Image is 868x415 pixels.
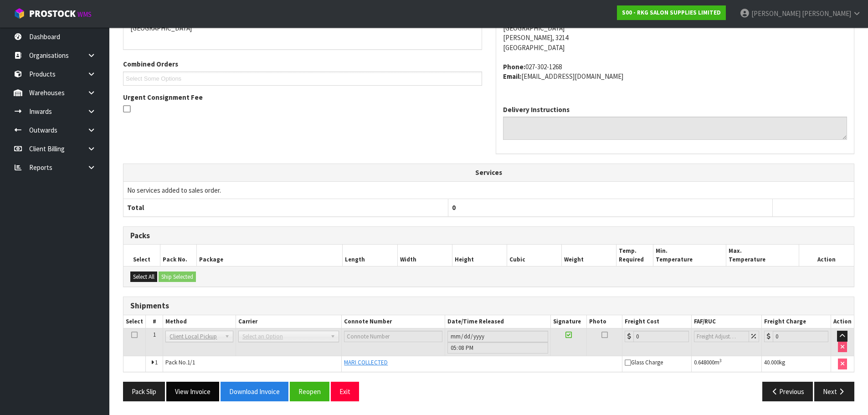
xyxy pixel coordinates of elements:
button: Next [814,382,854,401]
th: Freight Cost [622,315,691,328]
span: MARI COLLECTED [344,359,388,366]
span: Client Local Pickup [169,331,221,342]
h3: Packs [130,231,847,240]
img: cube-alt.png [14,8,25,19]
th: Weight [562,245,616,266]
th: Action [799,245,854,266]
label: Delivery Instructions [503,105,570,114]
a: S00 - RKG SALON SUPPLIES LIMITED [617,5,726,20]
th: Method [163,315,236,328]
input: Freight Charge [773,331,828,342]
th: Cubic [507,245,562,266]
th: Freight Charge [761,315,831,328]
th: Select [123,245,160,266]
th: Width [397,245,452,266]
th: Signature [550,315,587,328]
span: 0.648000 [694,359,714,366]
td: No services added to sales order. [123,181,854,199]
button: Pack Slip [123,382,165,401]
span: [PERSON_NAME] [802,9,851,18]
th: Connote Number [342,315,445,328]
label: Combined Orders [123,59,178,69]
span: 0 [452,203,456,212]
th: FAF/RUC [692,315,761,328]
input: Freight Adjustment [694,331,749,342]
button: Previous [762,382,813,401]
th: Min. Temperature [653,245,726,266]
button: Select All [130,272,157,282]
strong: email [503,72,521,81]
span: ProStock [29,8,76,20]
th: Pack No. [160,245,196,266]
th: Package [196,245,343,266]
label: Urgent Consignment Fee [123,92,203,102]
input: Freight Cost [633,331,689,342]
span: 1 [153,331,156,338]
button: Download Invoice [221,382,288,401]
span: Select an Option [242,331,327,342]
span: 1 [155,359,158,366]
td: Pack No. [163,356,342,372]
small: WMS [77,10,92,19]
button: Ship Selected [159,272,196,282]
th: Photo [587,315,622,328]
td: m [692,356,761,372]
th: Date/Time Released [445,315,551,328]
th: Services [123,164,854,181]
th: Carrier [236,315,341,328]
address: 027-302-1268 [EMAIL_ADDRESS][DOMAIN_NAME] [503,62,847,82]
th: Total [123,199,448,216]
th: Select [123,315,146,328]
th: Action [831,315,854,328]
th: Height [452,245,507,266]
span: Glass Charge [625,359,663,366]
strong: phone [503,62,525,71]
sup: 3 [719,358,722,364]
span: 40.000 [764,359,779,366]
th: # [146,315,163,328]
th: Max. Temperature [726,245,799,266]
input: Connote Number [344,331,442,342]
th: Temp. Required [616,245,653,266]
td: kg [761,356,831,372]
button: Reopen [290,382,329,401]
button: View Invoice [166,382,219,401]
button: Exit [331,382,359,401]
th: Length [343,245,397,266]
strong: S00 - RKG SALON SUPPLIES LIMITED [622,9,721,16]
span: 1/1 [187,359,195,366]
span: [PERSON_NAME] [751,9,801,18]
h3: Shipments [130,302,847,310]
